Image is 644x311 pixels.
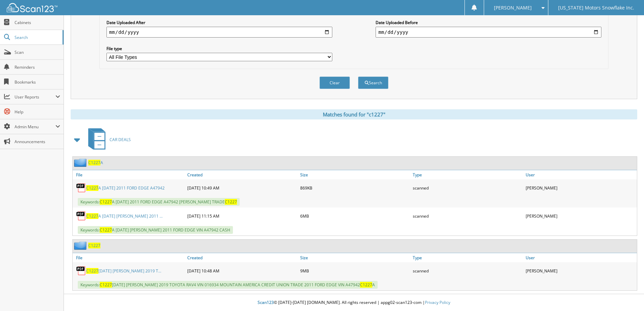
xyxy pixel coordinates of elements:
span: [US_STATE] Motors Snowflake Inc. [558,6,634,10]
span: C1227 [360,282,372,288]
div: scanned [411,181,524,195]
iframe: Chat Widget [610,279,644,311]
span: [PERSON_NAME] [494,6,532,10]
img: folder2.png [74,241,88,250]
div: 9MB [299,264,411,277]
a: C1227 [88,243,100,248]
a: C1227[DATE] [PERSON_NAME] 2019 T... [86,268,161,274]
span: Scan123 [258,299,274,305]
span: Help [15,109,60,115]
a: C1227A [88,160,103,165]
div: 6MB [299,209,411,223]
div: [PERSON_NAME] [524,264,637,277]
span: Keywords: A [DATE] 2011 FORD EDGE A47942 [PERSON_NAME] TRADE [78,198,240,206]
img: PDF.png [76,211,86,221]
label: File type [106,46,332,51]
a: File [73,170,186,179]
div: [DATE] 10:49 AM [186,181,299,195]
a: Type [411,253,524,262]
label: Date Uploaded After [106,20,332,25]
a: Size [299,170,411,179]
div: [PERSON_NAME] [524,181,637,195]
span: Reminders [15,64,60,70]
div: [DATE] 10:48 AM [186,264,299,277]
span: C1227 [88,160,100,165]
img: PDF.png [76,183,86,193]
a: Size [299,253,411,262]
input: start [106,27,332,38]
input: end [376,27,601,38]
span: Announcements [15,139,60,145]
span: C1227 [225,199,237,205]
a: C1227A [DATE] 2011 FORD EDGE A47942 [86,185,165,191]
span: Search [15,35,59,40]
img: folder2.png [74,158,88,167]
a: C1227A [DATE] [PERSON_NAME] 2011 ... [86,213,163,219]
a: Created [186,170,299,179]
div: [PERSON_NAME] [524,209,637,223]
span: C1227 [100,227,112,233]
span: CAR DEALS [110,137,131,142]
div: Matches found for "c1227" [71,109,637,119]
span: C1227 [86,268,98,274]
span: User Reports [15,94,55,100]
a: Privacy Policy [425,299,450,305]
span: C1227 [86,185,98,191]
a: User [524,170,637,179]
span: C1227 [100,199,112,205]
span: Bookmarks [15,79,60,85]
span: C1227 [86,213,98,219]
label: Date Uploaded Before [376,20,601,25]
a: CAR DEALS [84,126,131,153]
span: Admin Menu [15,124,55,130]
span: C1227 [100,282,112,288]
button: Clear [319,76,350,89]
span: Keywords: [DATE] [PERSON_NAME] 2019 TOYOTA RAV4 VIN 016934 MOUNTAIN AMERICA CREDIT UNION TRADE 20... [78,281,378,289]
img: scan123-logo-white.svg [7,3,57,12]
span: Scan [15,49,60,55]
a: Created [186,253,299,262]
div: scanned [411,264,524,277]
button: Search [358,76,388,89]
img: PDF.png [76,266,86,276]
span: Cabinets [15,20,60,25]
span: Keywords: A [DATE] [PERSON_NAME] 2011 FORD EDGE VIN A47942 CASH [78,226,233,234]
a: User [524,253,637,262]
div: [DATE] 11:15 AM [186,209,299,223]
div: scanned [411,209,524,223]
a: File [73,253,186,262]
a: Type [411,170,524,179]
div: © [DATE]-[DATE] [DOMAIN_NAME]. All rights reserved | appg02-scan123-com | [64,294,644,311]
div: 869KB [299,181,411,195]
